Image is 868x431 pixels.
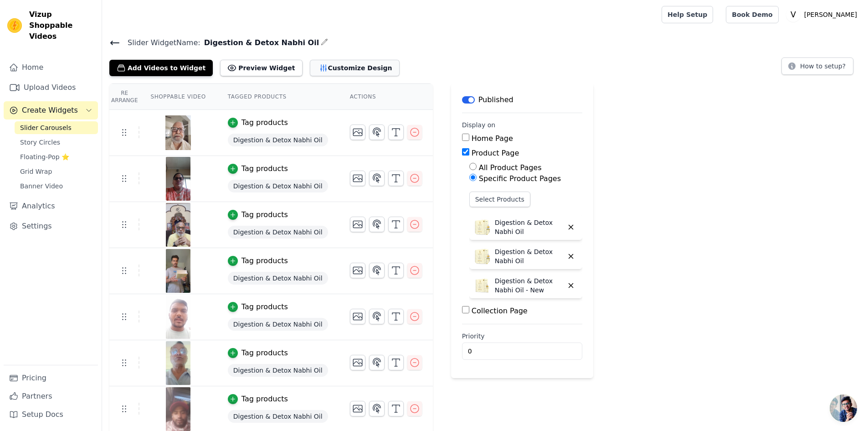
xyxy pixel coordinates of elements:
[217,84,339,110] th: Tagged Products
[228,364,328,377] span: Digestion & Detox Nabhi Oil
[350,217,365,232] button: Change Thumbnail
[321,36,328,49] div: Edit Name
[228,226,328,239] span: Digestion & Detox Nabhi Oil
[801,6,861,23] p: [PERSON_NAME]
[165,203,191,247] img: vizup-images-6f6e.png
[4,101,98,119] button: Create Widgets
[241,394,288,405] div: Tag products
[350,309,365,324] button: Change Thumbnail
[241,348,288,358] div: Tag products
[662,6,713,23] a: Help Setup
[4,387,98,405] a: Partners
[786,6,861,23] button: V [PERSON_NAME]
[241,163,288,174] div: Tag products
[462,120,496,130] legend: Display on
[200,37,319,48] span: Digestion & Detox Nabhi Oil
[228,117,288,128] button: Tag products
[15,180,98,192] a: Banner Video
[228,410,328,423] span: Digestion & Detox Nabhi Oil
[20,123,72,132] span: Slider Carousels
[310,60,400,76] button: Customize Design
[228,255,288,266] button: Tag products
[228,394,288,405] button: Tag products
[165,249,191,293] img: vizup-images-6637.png
[4,197,98,215] a: Analytics
[109,60,213,76] button: Add Videos to Widget
[228,180,328,192] span: Digestion & Detox Nabhi Oil
[165,157,191,201] img: vizup-images-cb2f.png
[7,18,22,33] img: Vizup
[350,125,365,140] button: Change Thumbnail
[473,247,491,265] img: Digestion & Detox Nabhi Oil
[4,58,98,77] a: Home
[109,84,139,110] th: Re Arrange
[241,301,288,312] div: Tag products
[462,332,582,341] label: Priority
[495,247,563,265] p: Digestion & Detox Nabhi Oil
[15,136,98,149] a: Story Circles
[472,134,513,143] label: Home Page
[469,192,530,207] button: Select Products
[781,64,853,73] a: How to setup?
[228,209,288,220] button: Tag products
[726,6,778,23] a: Book Demo
[563,219,579,235] button: Delete widget
[495,218,563,236] p: Digestion & Detox Nabhi Oil
[479,174,561,183] label: Specific Product Pages
[4,405,98,424] a: Setup Docs
[473,218,491,236] img: Digestion & Detox Nabhi Oil
[563,249,579,264] button: Delete widget
[220,60,302,76] button: Preview Widget
[20,138,60,147] span: Story Circles
[228,301,288,312] button: Tag products
[4,369,98,387] a: Pricing
[165,341,191,385] img: vizup-images-7a2d.png
[228,163,288,174] button: Tag products
[20,152,69,161] span: Floating-Pop ⭐
[15,121,98,134] a: Slider Carousels
[15,165,98,178] a: Grid Wrap
[22,105,78,116] span: Create Widgets
[350,401,365,416] button: Change Thumbnail
[228,272,328,285] span: Digestion & Detox Nabhi Oil
[350,355,365,370] button: Change Thumbnail
[29,9,94,42] span: Vizup Shoppable Videos
[350,171,365,186] button: Change Thumbnail
[350,263,365,278] button: Change Thumbnail
[339,84,433,110] th: Actions
[479,163,542,172] label: All Product Pages
[791,10,796,19] text: V
[830,395,857,422] a: Open chat
[165,111,191,155] img: vizup-images-0c38.png
[165,295,191,339] img: vizup-images-341f.png
[228,134,328,146] span: Digestion & Detox Nabhi Oil
[241,255,288,266] div: Tag products
[139,84,216,110] th: Shoppable Video
[15,151,98,163] a: Floating-Pop ⭐
[4,217,98,235] a: Settings
[241,209,288,220] div: Tag products
[495,276,563,295] p: Digestion & Detox Nabhi Oil - New
[4,78,98,97] a: Upload Videos
[472,149,519,157] label: Product Page
[563,278,579,293] button: Delete widget
[120,37,200,48] span: Slider Widget Name:
[781,57,853,75] button: How to setup?
[228,348,288,358] button: Tag products
[20,167,52,176] span: Grid Wrap
[473,276,491,295] img: Digestion & Detox Nabhi Oil - New
[165,387,191,431] img: vizup-images-eb97.png
[20,182,63,191] span: Banner Video
[472,306,528,315] label: Collection Page
[478,94,514,105] p: Published
[241,117,288,128] div: Tag products
[228,318,328,331] span: Digestion & Detox Nabhi Oil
